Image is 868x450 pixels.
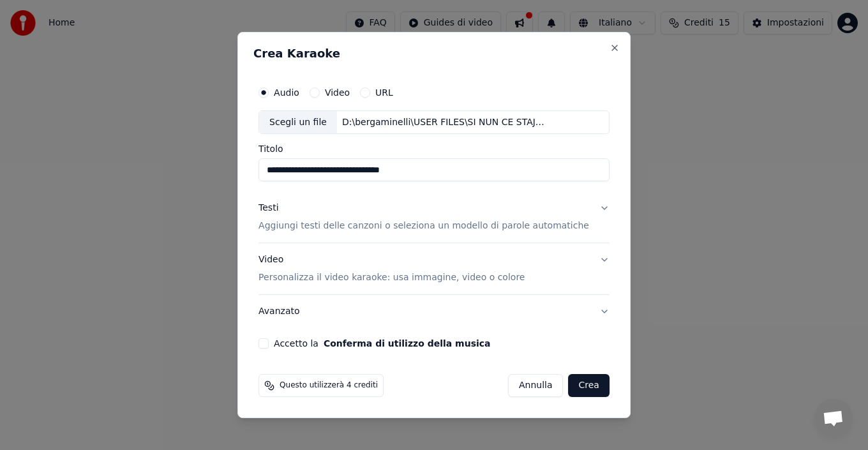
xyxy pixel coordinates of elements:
[258,271,525,284] p: Personalizza il video karaoke: usa immagine, video o colore
[508,374,564,397] button: Annulla
[337,116,554,129] div: D:\bergaminelli\USER FILES\SI NUN CE STAJE TU RMX BASE RIFATTA.mp3
[274,339,490,348] label: Accetto la
[375,88,393,97] label: URL
[258,145,610,154] label: Titolo
[258,254,525,285] div: Video
[280,380,378,391] span: Questo utilizzerà 4 crediti
[259,111,337,134] div: Scegli un file
[569,374,610,397] button: Crea
[258,202,278,215] div: Testi
[258,244,610,295] button: VideoPersonalizza il video karaoke: usa immagine, video o colore
[253,48,615,59] h2: Crea Karaoke
[258,220,589,233] p: Aggiungi testi delle canzoni o seleziona un modello di parole automatiche
[324,339,491,348] button: Accetto la
[274,88,299,97] label: Audio
[258,192,610,243] button: TestiAggiungi testi delle canzoni o seleziona un modello di parole automatiche
[325,88,350,97] label: Video
[258,295,610,328] button: Avanzato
